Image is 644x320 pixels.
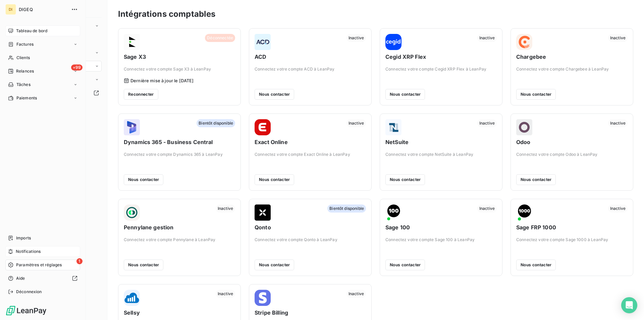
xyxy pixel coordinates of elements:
span: Inactive [608,119,628,127]
span: Paramètres et réglages [16,262,62,268]
button: Nous contacter [124,260,163,270]
button: Nous contacter [255,174,294,185]
span: Tableau de bord [16,28,47,34]
span: Connectez votre compte Dynamics 365 à LeanPay [124,151,235,157]
span: Pennylane gestion [124,223,235,231]
span: Sage FRP 1000 [516,223,628,231]
span: Inactive [608,204,628,213]
span: Inactive [477,119,497,127]
img: Exact Online logo [255,119,271,135]
img: Sage 100 logo [385,204,401,221]
span: Stripe Billing [255,309,366,317]
span: Sage X3 [124,53,235,61]
span: Imports [16,235,31,241]
span: Aide [16,275,25,281]
img: NetSuite logo [385,119,401,135]
span: Sage 100 [385,223,497,231]
span: Inactive [216,290,235,298]
span: Exact Online [255,138,366,146]
img: Cegid XRP Flex logo [385,34,401,50]
img: Chargebee logo [516,34,532,50]
button: Nous contacter [385,89,425,100]
span: Inactive [346,119,366,127]
h3: Intégrations comptables [118,8,215,20]
button: Nous contacter [516,174,556,185]
span: Dernière mise à jour le [DATE] [130,78,194,83]
button: Nous contacter [385,174,425,185]
span: Connectez votre compte NetSuite à LeanPay [385,151,497,157]
span: Tâches [16,82,31,88]
span: Qonto [255,223,366,231]
img: Logo LeanPay [5,305,47,316]
button: Reconnecter [124,89,158,100]
span: Connectez votre compte Sage X3 à LeanPay [124,66,235,72]
span: Inactive [346,34,366,42]
span: Connectez votre compte Qonto à LeanPay [255,237,366,243]
span: Inactive [477,204,497,213]
span: Cegid XRP Flex [385,53,497,61]
span: Inactive [216,204,235,213]
span: Paiements [16,95,37,101]
img: Odoo logo [516,119,532,135]
img: ACD logo [255,34,271,50]
img: Sellsy logo [124,290,140,306]
span: Déconnexion [16,289,42,295]
span: Inactive [608,34,628,42]
button: Nous contacter [516,260,556,270]
span: Chargebee [516,53,628,61]
span: Sellsy [124,309,235,317]
button: Nous contacter [255,260,294,270]
span: NetSuite [385,138,497,146]
span: +99 [71,64,83,71]
span: 1 [76,258,83,264]
span: Relances [16,68,34,74]
span: Connectez votre compte Sage 100 à LeanPay [385,237,497,243]
button: Nous contacter [255,89,294,100]
img: Dynamics 365 - Business Central logo [124,119,140,135]
span: Odoo [516,138,628,146]
span: DIGEQ [19,7,67,12]
img: Sage FRP 1000 logo [516,204,532,221]
a: Aide [5,273,80,284]
button: Nous contacter [516,89,556,100]
button: Nous contacter [385,260,425,270]
span: Inactive [346,290,366,298]
img: Pennylane gestion logo [124,204,140,221]
div: Open Intercom Messenger [621,297,637,313]
img: Sage X3 logo [124,34,140,50]
span: Factures [16,41,34,47]
span: Connectez votre compte Chargebee à LeanPay [516,66,628,72]
img: Qonto logo [255,204,271,221]
span: Déconnectée [205,34,235,42]
span: Connectez votre compte Cegid XRP Flex à LeanPay [385,66,497,72]
span: Connectez votre compte ACD à LeanPay [255,66,366,72]
span: Connectez votre compte Sage 1000 à LeanPay [516,237,628,243]
div: DI [5,4,16,15]
span: Connectez votre compte Exact Online à LeanPay [255,151,366,157]
span: Bientôt disponible [197,119,235,127]
span: Notifications [16,248,41,255]
button: Nous contacter [124,174,163,185]
span: Connectez votre compte Pennylane à LeanPay [124,237,235,243]
span: Bientôt disponible [327,204,366,213]
span: Connectez votre compte Odoo à LeanPay [516,151,628,157]
span: Dynamics 365 - Business Central [124,138,235,146]
span: Clients [16,55,30,61]
span: ACD [255,53,366,61]
img: Stripe Billing logo [255,290,271,306]
span: Inactive [477,34,497,42]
